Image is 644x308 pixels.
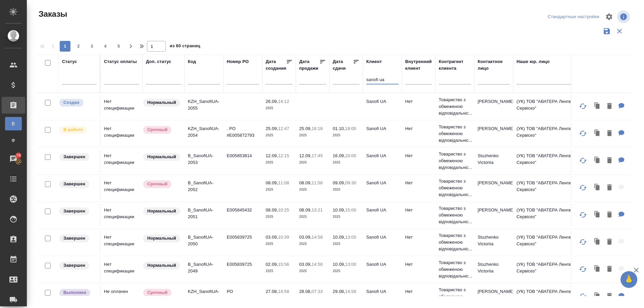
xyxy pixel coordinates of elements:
td: E005853814 [223,149,262,173]
td: Нет спецификации [101,231,143,254]
span: 76 [12,152,25,159]
span: 2 [73,43,84,50]
p: 2025 [266,186,292,193]
p: 08.09, [299,180,312,185]
p: 29.08, [333,289,345,294]
span: 5 [113,43,124,50]
div: Выставляет ПМ после сдачи и проведения начислений. Последний этап для ПМа [59,288,97,297]
p: 18:00 [345,126,356,131]
p: 12.09, [266,153,278,158]
p: 10.09, [333,262,345,267]
p: Нет [405,152,432,159]
span: из 60 страниц [170,42,200,52]
div: Номер PO [227,58,249,65]
p: 2025 [299,241,326,247]
div: Дата продажи [299,58,319,72]
p: 12:47 [278,126,289,131]
p: Нормальный [147,153,176,160]
p: В работе [63,126,83,133]
button: 5 [113,41,124,52]
p: 15:56 [278,262,289,267]
p: 2025 [299,295,326,302]
p: 08.09, [266,207,278,212]
button: Обновить [575,98,591,114]
button: Клонировать [591,127,604,140]
button: Клонировать [591,181,604,195]
p: 13:00 [345,262,356,267]
p: Нет [405,234,432,241]
td: Нет спецификации [101,258,143,281]
div: Выставляет КМ при направлении счета или после выполнения всех работ/сдачи заказа клиенту. Окончат... [59,152,97,162]
p: Товариство з обмеженою відповідальніс... [439,287,471,307]
p: Срочный [147,289,167,296]
p: 10.09, [333,235,345,240]
div: Статус по умолчанию для стандартных заказов [143,234,181,243]
button: Клонировать [591,100,604,113]
td: (УК) ТОВ "АВАТЕРА Ленгвідж Сервісез" [513,258,594,281]
td: Stuzhenko Victoriia [474,258,513,281]
div: Статус по умолчанию для стандартных заказов [143,207,181,216]
div: Доп. статус [146,58,171,65]
p: Нормальный [147,262,176,269]
p: 2025 [333,132,360,139]
p: Создан [63,99,79,106]
p: Sanofi UA [366,288,398,295]
p: 14:58 [312,262,323,267]
td: [PERSON_NAME] [474,176,513,200]
p: Sanofi UA [366,180,398,186]
p: Товариство з обмеженою відповідальніс... [439,259,471,280]
p: Нормальный [147,235,176,242]
p: 2025 [333,241,360,247]
td: Stuzhenko Victoriia [474,149,513,173]
p: 14:58 [278,289,289,294]
p: 09:30 [345,180,356,185]
p: 2025 [266,268,292,274]
p: 02.09, [266,262,278,267]
p: B_SanofiUA-2051 [188,207,220,220]
td: (УК) ТОВ "АВАТЕРА Ленгвідж Сервісез" [513,149,594,173]
p: 2025 [266,213,292,220]
button: 3 [87,41,97,52]
p: 12.09, [299,153,312,158]
p: B_SanofiUA-2053 [188,152,220,166]
p: Нет [405,261,432,268]
td: E005839725 [223,258,262,281]
div: Код [188,58,196,65]
button: Клонировать [591,208,604,222]
button: Клонировать [591,262,604,276]
td: . PO #E005872793 [223,122,262,145]
td: Stuzhenko Victoriia [474,231,513,254]
p: Нет [405,125,432,132]
p: B_SanofiUA-2049 [188,261,220,274]
td: [PERSON_NAME] [474,203,513,227]
p: Товариство з обмеженою відповідальніс... [439,97,471,117]
p: 12:15 [278,153,289,158]
button: 🙏 [621,271,637,288]
td: [PERSON_NAME] [474,95,513,118]
div: Наше юр. лицо [517,58,550,65]
p: Нет [405,180,432,186]
div: Выставляет КМ при направлении счета или после выполнения всех работ/сдачи заказа клиенту. Окончат... [59,234,97,243]
span: Настроить таблицу [601,9,617,25]
p: 2025 [333,268,360,274]
button: Клонировать [591,290,604,303]
div: Выставляется автоматически, если на указанный объем услуг необходимо больше времени в стандартном... [143,288,181,297]
p: Завершен [63,262,85,269]
p: Завершен [63,181,85,187]
p: 2025 [299,213,326,220]
p: 10.09, [333,207,345,212]
button: Удалить [604,127,615,140]
p: KZH_SanofiUA-2048 [188,288,220,302]
p: 03.09, [266,235,278,240]
p: 2025 [266,132,292,139]
button: Обновить [575,152,591,169]
button: Сбросить фильтры [613,25,626,38]
p: 08.09, [299,207,312,212]
p: 14:58 [312,235,323,240]
button: Удалить [604,154,615,168]
div: split button [546,12,601,22]
div: Дата создания [266,58,286,72]
p: 26.09, [266,99,278,104]
p: Sanofi UA [366,207,398,213]
div: Статус по умолчанию для стандартных заказов [143,261,181,270]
